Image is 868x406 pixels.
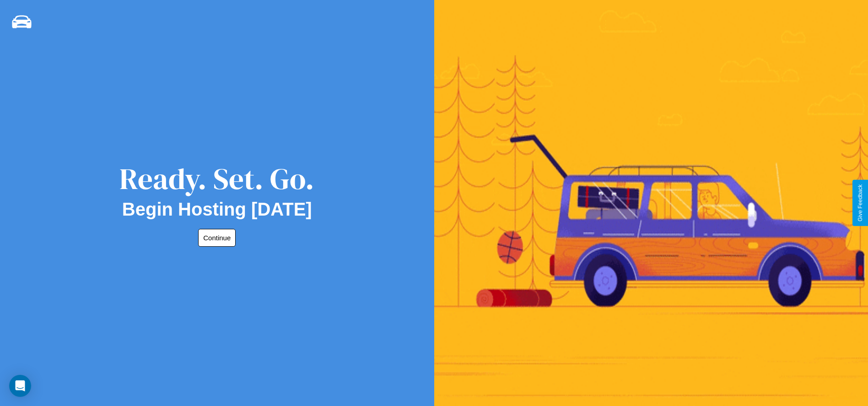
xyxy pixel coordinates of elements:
div: Ready. Set. Go. [119,158,314,199]
h2: Begin Hosting [DATE] [122,199,312,220]
div: Open Intercom Messenger [9,375,31,397]
div: Give Feedback [857,184,863,222]
button: Continue [198,229,236,247]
